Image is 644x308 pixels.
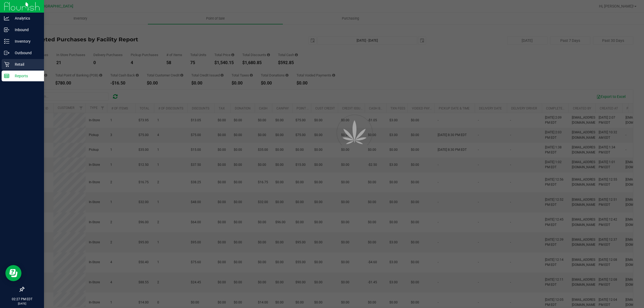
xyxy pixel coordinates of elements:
[4,39,9,44] inline-svg: Inventory
[9,27,42,33] p: Inbound
[9,73,42,79] p: Reports
[2,302,42,306] p: [DATE]
[5,265,21,281] iframe: Resource center
[9,50,42,56] p: Outbound
[4,73,9,79] inline-svg: Reports
[4,62,9,67] inline-svg: Retail
[2,297,42,302] p: 02:27 PM EDT
[4,16,9,21] inline-svg: Analytics
[9,15,42,21] p: Analytics
[4,50,9,56] inline-svg: Outbound
[4,27,9,32] inline-svg: Inbound
[9,61,42,68] p: Retail
[9,38,42,45] p: Inventory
